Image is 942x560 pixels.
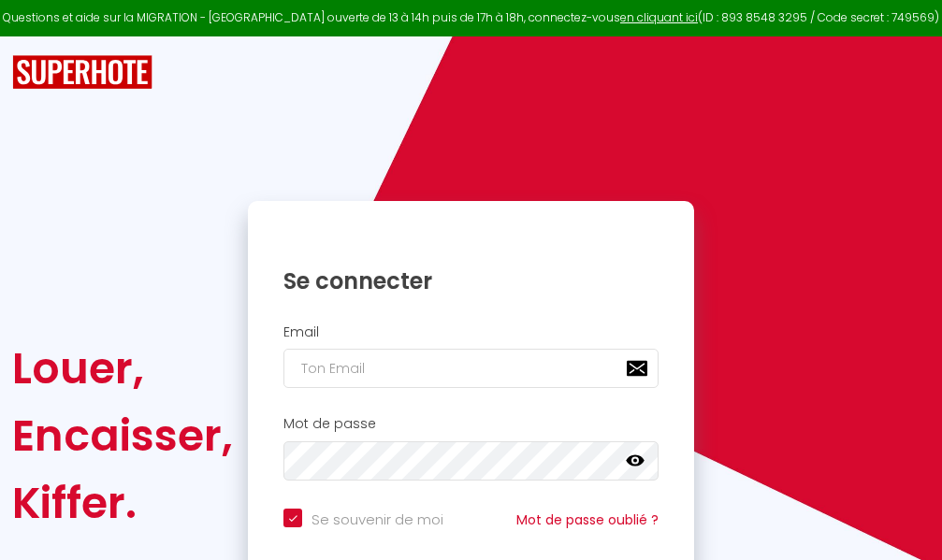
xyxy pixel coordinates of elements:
div: Louer, [12,335,233,402]
div: Kiffer. [12,469,233,537]
a: en cliquant ici [620,9,698,25]
a: Mot de passe oublié ? [516,510,659,529]
h1: Se connecter [283,266,659,295]
input: Ton Email [283,349,659,388]
img: SuperHote logo [12,55,152,90]
h2: Email [283,324,659,340]
div: Encaisser, [12,402,233,469]
h2: Mot de passe [283,416,659,432]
